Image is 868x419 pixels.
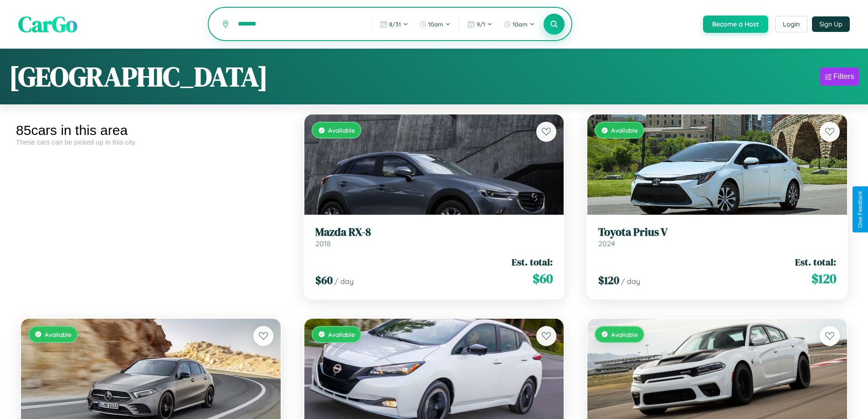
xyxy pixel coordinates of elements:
[315,273,333,288] span: $ 60
[857,191,863,228] div: Give Feedback
[375,17,413,31] button: 8/31
[428,21,443,28] span: 10am
[703,16,768,33] button: Become a Host
[9,58,268,95] h1: [GEOGRAPHIC_DATA]
[611,331,638,338] span: Available
[598,273,619,288] span: $ 120
[315,239,331,248] span: 2018
[820,67,859,86] button: Filters
[477,21,485,28] span: 9 / 1
[833,72,854,81] div: Filters
[315,226,553,239] h3: Mazda RX-8
[16,138,286,146] div: These cars can be picked up in this city.
[415,17,455,31] button: 10am
[812,16,850,32] button: Sign Up
[621,277,640,286] span: / day
[775,16,807,32] button: Login
[812,269,836,288] span: $ 120
[513,21,528,28] span: 10am
[389,21,401,28] span: 8 / 31
[315,226,553,248] a: Mazda RX-82018
[512,255,553,269] span: Est. total:
[328,126,355,134] span: Available
[463,17,497,31] button: 9/1
[45,331,72,338] span: Available
[328,331,355,338] span: Available
[598,226,836,239] h3: Toyota Prius V
[611,126,638,134] span: Available
[795,255,836,269] span: Est. total:
[18,9,77,39] span: CarGo
[334,277,354,286] span: / day
[598,239,615,248] span: 2024
[598,226,836,248] a: Toyota Prius V2024
[533,269,553,288] span: $ 60
[499,17,539,31] button: 10am
[16,123,286,138] div: 85 cars in this area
